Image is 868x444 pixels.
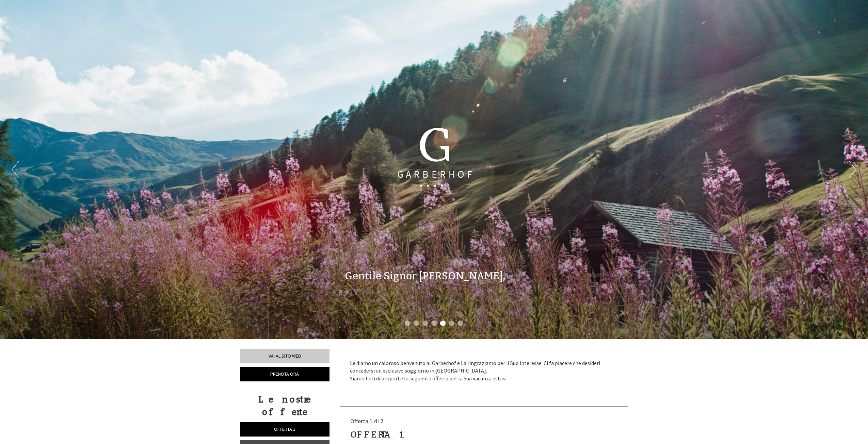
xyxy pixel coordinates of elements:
h1: Gentile Signor [PERSON_NAME], [345,270,505,282]
a: Vai al sito web [240,349,329,363]
span: Offerta 1 di 2 [350,417,383,425]
span: Offerta 1 [274,426,295,432]
button: Next [849,161,856,178]
div: Le nostre offerte [240,393,329,418]
button: Previous [12,161,19,178]
p: Le diamo un caloroso benvenuto al Garberhof e La ringraziamo per il Suo interesse. Ci fa piacere ... [350,359,618,383]
a: Prenota ora [240,367,329,381]
div: Offerta 1 [350,428,405,441]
